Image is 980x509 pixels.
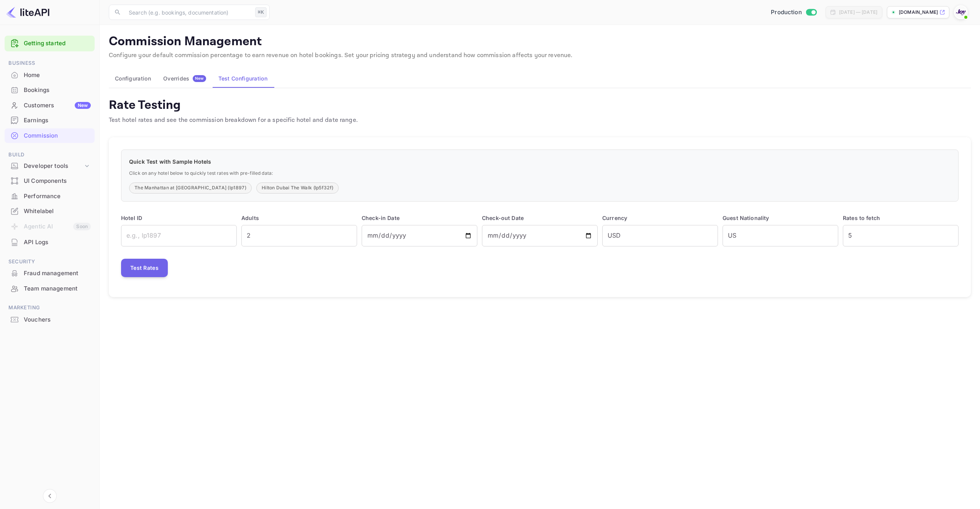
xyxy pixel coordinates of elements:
[121,214,237,222] p: Hotel ID
[5,113,95,127] a: Earnings
[43,489,57,503] button: Collapse navigation
[24,131,91,140] div: Commission
[24,86,91,95] div: Bookings
[723,214,838,222] p: Guest Nationality
[255,7,267,17] div: ⌘K
[24,207,91,216] div: Whitelabel
[129,158,951,166] p: Quick Test with Sample Hotels
[129,170,951,177] p: Click on any hotel below to quickly test rates with pre-filled data:
[129,182,252,194] button: The Manhattan at [GEOGRAPHIC_DATA] (lp1897)
[5,189,95,204] div: Performance
[768,8,819,17] div: Switch to Sandbox mode
[24,315,91,324] div: Vouchers
[5,189,95,203] a: Performance
[5,128,95,143] a: Commission
[5,98,95,113] div: CustomersNew
[5,312,95,327] a: Vouchers
[24,162,83,171] div: Developer tools
[723,225,838,246] input: US
[24,39,91,48] a: Getting started
[5,83,95,97] a: Bookings
[24,238,91,247] div: API Logs
[109,69,157,88] button: Configuration
[241,214,357,222] p: Adults
[109,34,971,49] p: Commission Management
[121,225,237,246] input: e.g., lp1897
[5,258,95,266] span: Security
[163,75,206,82] div: Overrides
[5,304,95,312] span: Marketing
[5,266,95,281] div: Fraud management
[6,6,49,18] img: LiteAPI logo
[24,284,91,293] div: Team management
[24,116,91,125] div: Earnings
[839,9,877,16] div: [DATE] — [DATE]
[75,102,91,109] div: New
[109,116,358,125] p: Test hotel rates and see the commission breakdown for a specific hotel and date range.
[5,83,95,98] div: Bookings
[109,97,358,113] h4: Rate Testing
[212,69,274,88] button: Test Configuration
[602,214,718,222] p: Currency
[5,59,95,67] span: Business
[193,76,206,81] span: New
[24,71,91,80] div: Home
[5,312,95,327] div: Vouchers
[124,5,252,20] input: Search (e.g. bookings, documentation)
[5,151,95,159] span: Build
[5,68,95,83] div: Home
[5,98,95,112] a: CustomersNew
[5,235,95,249] a: API Logs
[482,214,598,222] p: Check-out Date
[5,174,95,189] div: UI Components
[5,235,95,250] div: API Logs
[5,281,95,296] a: Team management
[5,113,95,128] div: Earnings
[771,8,802,17] span: Production
[5,266,95,280] a: Fraud management
[5,281,95,296] div: Team management
[5,159,95,173] div: Developer tools
[5,204,95,218] a: Whitelabel
[24,177,91,186] div: UI Components
[362,214,477,222] p: Check-in Date
[5,68,95,82] a: Home
[256,182,339,194] button: Hilton Dubai The Walk (lp5f32f)
[5,128,95,143] div: Commission
[899,9,938,16] p: [DOMAIN_NAME]
[955,6,967,18] img: With Joy
[843,214,959,222] p: Rates to fetch
[5,204,95,219] div: Whitelabel
[5,174,95,188] a: UI Components
[24,192,91,201] div: Performance
[24,269,91,278] div: Fraud management
[602,225,718,246] input: USD
[121,259,168,277] button: Test Rates
[5,36,95,51] div: Getting started
[109,51,971,60] p: Configure your default commission percentage to earn revenue on hotel bookings. Set your pricing ...
[24,101,91,110] div: Customers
